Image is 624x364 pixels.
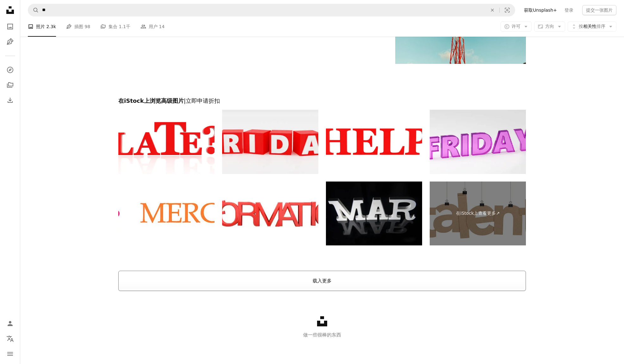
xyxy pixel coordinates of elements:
[118,271,526,291] button: 载入更多
[4,317,16,330] a: 登录/注册
[4,348,16,360] button: 菜单
[485,4,499,16] button: 清除
[118,97,526,105] h2: 在iStock上浏览高级图片
[4,64,16,76] a: 探索
[4,35,16,48] a: 插图
[579,24,583,29] span: 按
[501,22,532,32] button: 许可
[596,24,605,29] span: 排序
[20,331,624,339] p: 做一些很棒的东西
[28,4,515,16] form: 查找全站点的视觉效果
[118,182,215,246] img: 谢谢你，粉红橙
[4,4,16,18] a: 主页 — Unsplash
[520,5,561,15] a: 获取Unsplash+
[222,110,318,174] img: 灰色背景上用红色立方体效果书写的3d黑色星期五。销售促销概念。
[534,22,565,32] button: 方向
[140,16,165,37] a: 用户 14
[222,182,318,246] img: 信息3d渲染红色
[326,110,422,174] img: 白色背景红底的帮助概念
[4,20,16,33] a: 照片
[4,79,16,91] a: 集合
[66,16,90,37] a: 插图 98
[430,182,526,246] a: 在iStock上查看更多↗
[326,182,422,246] img: 海
[84,23,90,30] span: 98
[512,24,521,29] span: 许可
[500,4,515,16] button: 视觉搜索
[28,4,39,16] button: 搜索Unsplash
[4,332,16,345] button: 语言
[100,16,130,37] a: 集合 1.1千
[579,23,605,30] span: 相关性
[582,5,616,15] button: 提交一张图片
[561,5,577,15] a: 登录
[430,110,526,174] img: 灰色背景上用玻璃效果书写的3d黑色星期五。销售促销概念。
[545,24,554,29] span: 方向
[159,23,165,30] span: 14
[568,22,616,32] button: 按相关性排序
[4,94,16,107] a: 下载历史记录
[119,23,130,30] span: 1.1千
[184,97,220,104] span: | 立即申请折扣
[118,110,215,174] img: 带问号的后期概念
